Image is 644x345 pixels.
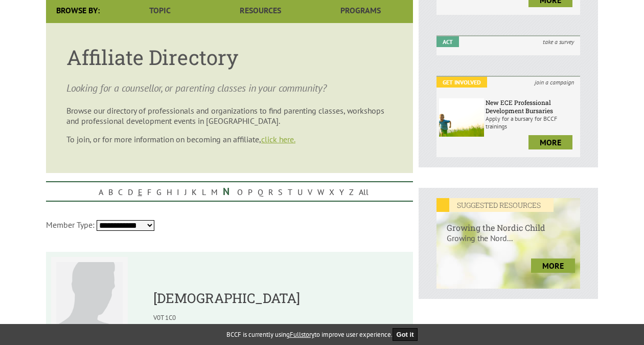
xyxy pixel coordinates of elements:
[315,184,327,200] a: W
[528,77,580,88] i: join a campaign
[275,184,285,200] a: S
[66,134,393,144] p: To join, or for more information on becoming an affiliate,
[106,184,116,200] a: B
[255,184,266,200] a: Q
[486,98,578,115] h6: New ECE Professional Development Bursaries
[436,36,459,47] em: Act
[486,115,578,130] p: Apply for a bursary for BCCF trainings
[56,262,133,339] img: Nuslhiixwta Antoinette Hans
[116,184,125,200] a: C
[174,184,182,200] a: I
[125,184,135,200] a: D
[436,233,580,253] p: Growing the Nord...
[245,184,255,200] a: P
[295,184,305,200] a: U
[337,184,347,200] a: Y
[528,135,572,149] a: more
[66,44,393,71] h1: Affiliate Directory
[356,184,371,200] a: All
[66,81,393,95] p: Looking for a counsellor, or parenting classes in your community?
[266,184,275,200] a: R
[154,184,164,200] a: G
[153,289,300,307] a: [DEMOGRAPHIC_DATA]
[235,184,245,200] a: O
[199,184,209,200] a: L
[46,220,95,230] span: Member Type:
[327,184,337,200] a: X
[96,184,106,200] a: A
[531,258,575,273] a: more
[347,184,356,200] a: Z
[164,184,174,200] a: H
[436,77,487,88] em: Get Involved
[261,134,295,144] a: click here.
[290,330,314,339] a: Fullstory
[135,184,145,200] a: E
[436,198,554,212] em: SUGGESTED RESOURCES
[182,184,189,200] a: J
[220,182,235,201] a: N
[153,313,176,322] span: V0T 1C0
[305,184,315,200] a: V
[189,184,199,200] a: K
[209,184,220,200] a: M
[145,184,154,200] a: F
[537,36,580,47] i: take a survey
[66,105,393,126] p: Browse our directory of professionals and organizations to find parenting classes, workshops and ...
[393,328,418,341] button: Got it
[285,184,295,200] a: T
[436,212,580,233] h6: Growing the Nordic Child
